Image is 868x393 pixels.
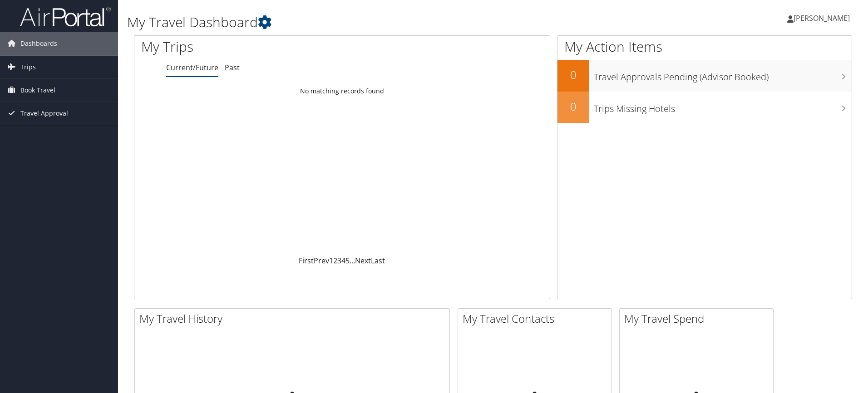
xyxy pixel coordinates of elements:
[20,32,57,55] span: Dashboards
[127,13,615,32] h1: My Travel Dashboard
[355,256,371,266] a: Next
[594,66,852,83] h3: Travel Approvals Pending (Advisor Booked)
[624,311,773,326] h2: My Travel Spend
[314,256,329,266] a: Prev
[333,256,337,266] a: 2
[794,13,850,23] span: [PERSON_NAME]
[463,311,612,326] h2: My Travel Contacts
[139,311,449,326] h2: My Travel History
[557,99,589,114] h2: 0
[329,256,333,266] a: 1
[787,5,859,32] a: [PERSON_NAME]
[557,37,852,56] h1: My Action Items
[557,92,852,123] a: 0Trips Missing Hotels
[594,98,852,115] h3: Trips Missing Hotels
[371,256,385,266] a: Last
[20,102,68,125] span: Travel Approval
[350,256,355,266] span: …
[557,60,852,92] a: 0Travel Approvals Pending (Advisor Booked)
[134,83,550,99] td: No matching records found
[341,256,345,266] a: 4
[337,256,341,266] a: 3
[299,256,314,266] a: First
[20,79,55,102] span: Book Travel
[20,6,111,27] img: airportal-logo.png
[345,256,350,266] a: 5
[141,37,370,56] h1: My Trips
[166,63,218,73] a: Current/Future
[557,67,589,82] h2: 0
[225,63,240,73] a: Past
[20,56,36,78] span: Trips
